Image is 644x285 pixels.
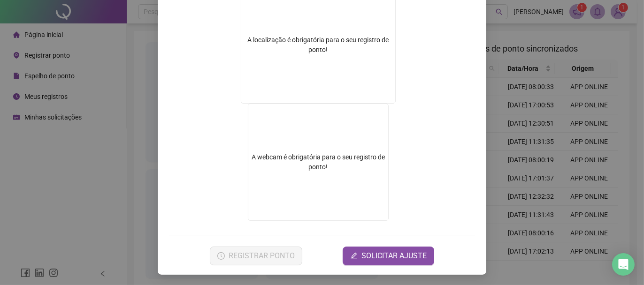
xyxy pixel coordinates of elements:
[350,252,358,260] span: edit
[343,247,434,265] button: editSOLICITAR AJUSTE
[361,250,427,262] span: SOLICITAR AJUSTE
[612,253,635,276] div: Open Intercom Messenger
[248,104,389,221] div: A webcam é obrigatória para o seu registro de ponto!
[241,35,395,55] div: A localização é obrigatória para o seu registro de ponto!
[210,247,302,265] button: REGISTRAR PONTO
